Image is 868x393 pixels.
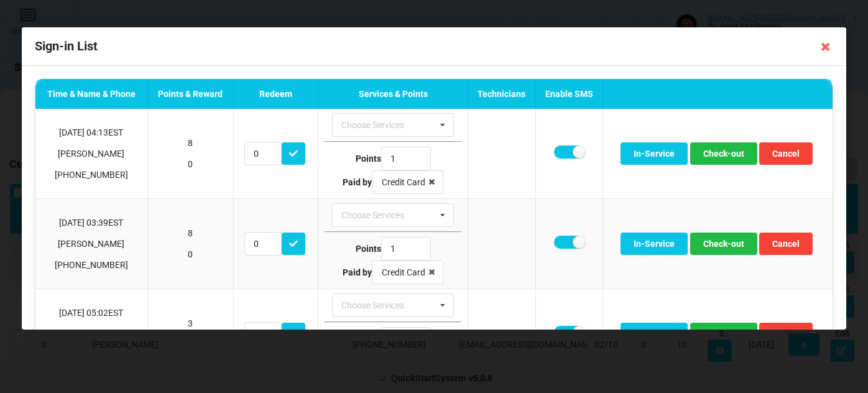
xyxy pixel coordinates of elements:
th: Enable SMS [535,80,602,109]
th: Points & Reward [147,80,233,109]
div: Choose Services [338,208,422,223]
th: Redeem [233,80,318,109]
b: Points [356,244,381,254]
b: Paid by [343,177,372,187]
div: Sign-in List [22,27,846,66]
p: [PERSON_NAME] [42,238,141,250]
p: [DATE] 05:02 EST [42,307,141,319]
b: Points [356,154,381,164]
button: Cancel [759,233,813,255]
th: Time & Name & Phone [35,80,147,109]
button: In-Service [621,142,688,165]
th: Technicians [468,80,535,109]
input: Type Points [381,147,431,170]
p: [PERSON_NAME] [42,147,141,160]
p: 8 [154,137,227,149]
input: Redeem [244,142,282,165]
p: [PHONE_NUMBER] [42,259,141,271]
button: Check-out [690,142,757,165]
p: 3 [154,317,227,330]
input: Redeem [244,232,282,256]
input: Type Points [381,327,431,351]
input: Type Points [381,237,431,261]
p: 0 [154,158,227,170]
p: 0 [154,248,227,261]
button: Cancel [759,323,813,345]
div: Choose Services [338,298,422,313]
div: Credit Card [382,268,425,277]
button: Check-out [690,233,757,255]
button: Cancel [759,142,813,165]
button: Check-out [690,323,757,345]
p: [DATE] 04:13 EST [42,126,141,139]
p: 8 [154,227,227,239]
b: Paid by [343,267,372,277]
button: In-Service [621,233,688,255]
div: Choose Services [338,118,422,132]
p: [PERSON_NAME] [42,328,141,340]
p: [PHONE_NUMBER] [42,169,141,181]
input: Redeem [244,322,282,346]
p: [DATE] 03:39 EST [42,216,141,229]
div: Credit Card [382,178,425,187]
button: In-Service [621,323,688,345]
th: Services & Points [318,80,468,109]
